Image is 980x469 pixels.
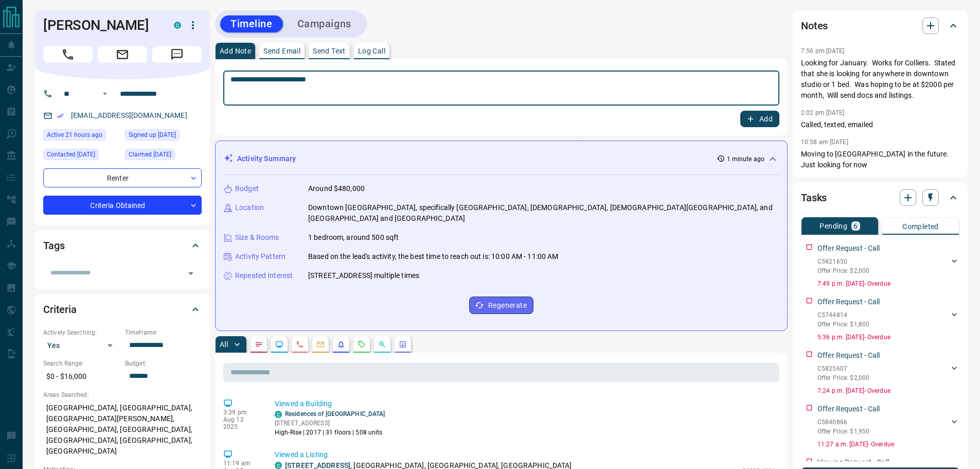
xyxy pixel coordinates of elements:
[801,149,959,170] p: Moving to [GEOGRAPHIC_DATA] in the future. Just looking for now
[817,297,880,307] p: Offer Request - Call
[308,183,365,194] p: Around $480,000
[275,398,775,409] p: Viewed a Building
[817,418,869,427] p: C5840866
[801,138,848,146] p: 10:58 am [DATE]
[275,449,775,460] p: Viewed a Listing
[223,409,259,416] p: 3:39 pm
[224,149,779,168] div: Activity Summary1 minute ago
[275,419,385,428] p: [STREET_ADDRESS]
[43,149,120,163] div: Thu Dec 01 2022
[43,328,120,337] p: Actively Searching:
[43,46,93,63] span: Call
[817,279,959,288] p: 7:49 p.m. [DATE] - Overdue
[57,112,64,119] svg: Email Verified
[235,183,259,194] p: Budget
[817,243,880,254] p: Offer Request - Call
[801,189,827,206] h2: Tasks
[296,340,304,349] svg: Calls
[727,154,764,164] p: 1 minute ago
[902,223,939,230] p: Completed
[337,340,345,349] svg: Listing Alerts
[817,427,869,436] p: Offer Price: $1,950
[152,46,202,63] span: Message
[43,301,77,318] h2: Criteria
[275,428,385,437] p: High-Rise | 2017 | 31 floors | 508 units
[129,130,176,140] span: Signed up [DATE]
[817,404,880,414] p: Offer Request - Call
[801,47,845,55] p: 7:56 pm [DATE]
[43,368,120,385] p: $0 - $16,000
[275,462,282,469] div: condos.ca
[43,129,120,144] div: Tue Aug 12 2025
[801,13,959,38] div: Notes
[71,111,187,119] a: [EMAIL_ADDRESS][DOMAIN_NAME]
[235,232,279,243] p: Size & Rooms
[43,390,202,399] p: Areas Searched:
[220,341,228,348] p: All
[235,251,286,262] p: Activity Pattern
[819,222,847,230] p: Pending
[399,340,407,349] svg: Agent Actions
[817,373,869,383] p: Offer Price: $2,000
[740,111,779,127] button: Add
[47,149,95,160] span: Contacted [DATE]
[237,153,296,164] p: Activity Summary
[43,233,202,258] div: Tags
[817,320,869,329] p: Offer Price: $1,800
[235,202,264,213] p: Location
[285,410,385,418] a: Residences of [GEOGRAPHIC_DATA]
[263,47,300,55] p: Send Email
[99,88,111,100] button: Open
[358,340,366,349] svg: Requests
[801,119,959,130] p: Called, texted, emailed
[308,270,419,281] p: [STREET_ADDRESS] multiple times
[125,129,202,144] div: Mon Feb 24 2020
[275,340,283,349] svg: Lead Browsing Activity
[125,359,202,368] p: Budget:
[817,257,869,266] p: C5821650
[817,364,869,373] p: C5825607
[235,270,293,281] p: Repeated Interest
[43,337,120,354] div: Yes
[817,350,880,361] p: Offer Request - Call
[43,399,202,460] p: [GEOGRAPHIC_DATA], [GEOGRAPHIC_DATA], [GEOGRAPHIC_DATA][PERSON_NAME], [GEOGRAPHIC_DATA], [GEOGRAP...
[223,460,259,467] p: 11:19 am
[184,266,198,281] button: Open
[817,310,869,320] p: C5744814
[275,411,282,418] div: condos.ca
[316,340,325,349] svg: Emails
[220,47,251,55] p: Add Note
[223,416,259,430] p: Aug 12 2025
[125,149,202,163] div: Mon May 16 2022
[313,47,346,55] p: Send Text
[817,415,959,438] div: C5840866Offer Price: $1,950
[817,333,959,342] p: 5:36 p.m. [DATE] - Overdue
[817,255,959,277] div: C5821650Offer Price: $2,000
[43,196,202,215] div: Criteria Obtained
[125,328,202,337] p: Timeframe:
[817,266,869,275] p: Offer Price: $2,000
[129,149,171,160] span: Claimed [DATE]
[378,340,386,349] svg: Opportunities
[801,185,959,210] div: Tasks
[174,22,181,29] div: condos.ca
[308,232,399,243] p: 1 bedroom, around 500 sqft
[817,362,959,385] div: C5825607Offer Price: $2,000
[308,251,559,262] p: Based on the lead's activity, the best time to reach out is: 10:00 AM - 11:00 AM
[98,46,147,63] span: Email
[43,17,158,33] h1: [PERSON_NAME]
[801,18,828,34] h2: Notes
[43,168,202,187] div: Renter
[817,440,959,449] p: 11:27 a.m. [DATE] - Overdue
[43,297,202,322] div: Criteria
[817,308,959,331] div: C5744814Offer Price: $1,800
[308,202,779,224] p: Downtown [GEOGRAPHIC_DATA], specifically [GEOGRAPHIC_DATA], [DEMOGRAPHIC_DATA], [DEMOGRAPHIC_DATA...
[817,386,959,395] p: 7:24 p.m. [DATE] - Overdue
[43,359,120,368] p: Search Range:
[43,237,64,254] h2: Tags
[817,457,889,468] p: Viewing Request - Call
[47,130,102,140] span: Active 21 hours ago
[255,340,263,349] svg: Notes
[853,222,858,230] p: 6
[469,297,533,314] button: Regenerate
